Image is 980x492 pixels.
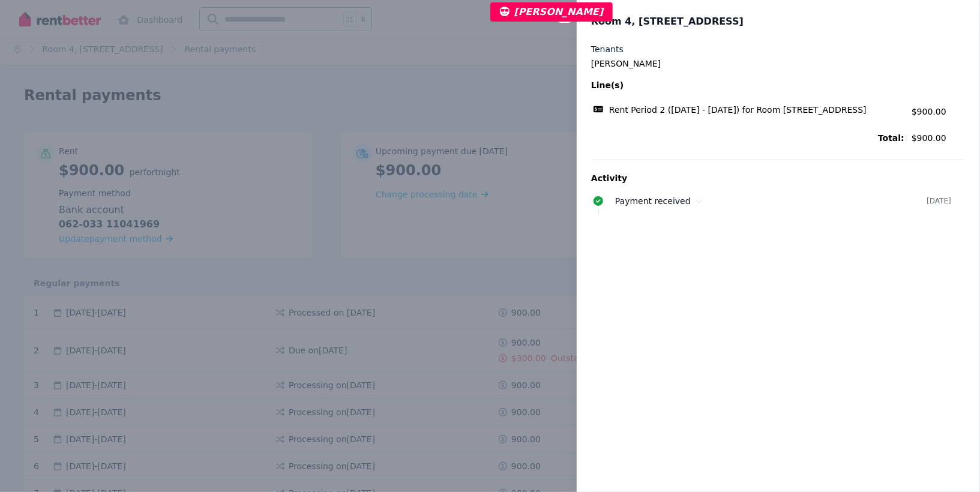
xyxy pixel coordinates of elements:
span: Line(s) [591,79,904,91]
legend: [PERSON_NAME] [591,58,966,70]
span: $900.00 [912,132,966,144]
time: [DATE] [927,196,951,206]
span: Room 4, [STREET_ADDRESS] [591,14,744,29]
span: $900.00 [912,107,946,116]
label: Tenants [591,43,624,55]
span: Total: [591,132,904,144]
p: Activity [591,172,966,184]
span: Rent Period 2 ([DATE] - [DATE]) for Room [STREET_ADDRESS] [609,104,867,116]
span: Payment received [615,196,691,206]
